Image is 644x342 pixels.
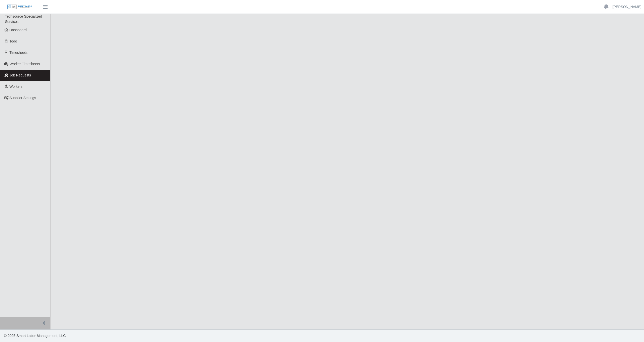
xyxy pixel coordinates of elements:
[7,4,32,10] img: SLM Logo
[10,62,40,66] span: Worker Timesheets
[613,4,641,10] a: [PERSON_NAME]
[10,51,28,55] span: Timesheets
[10,73,31,77] span: Job Requests
[5,14,42,24] span: Techsource Specialized Services
[10,84,23,89] span: Workers
[10,96,36,100] span: Supplier Settings
[4,334,66,338] span: © 2025 Smart Labor Management, LLC
[10,39,17,43] span: Todo
[10,28,27,32] span: Dashboard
